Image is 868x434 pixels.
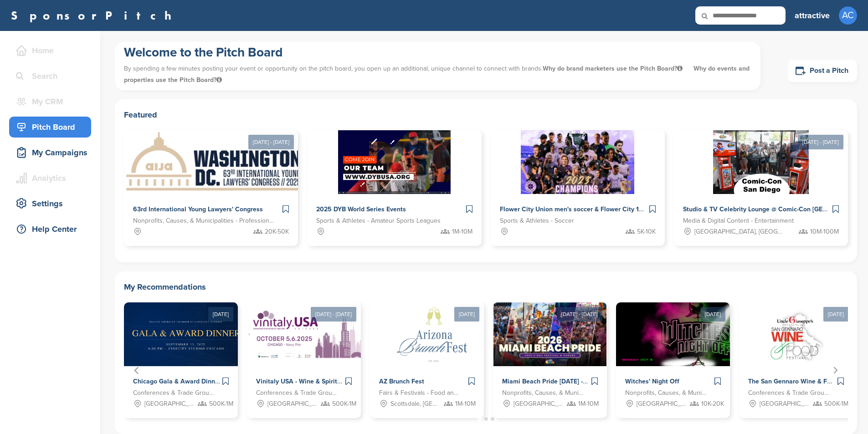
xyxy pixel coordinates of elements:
span: Flower City Union men's soccer & Flower City 1872 women's soccer [500,205,699,213]
span: Scottsdale, [GEOGRAPHIC_DATA] [390,399,442,409]
span: [GEOGRAPHIC_DATA], [GEOGRAPHIC_DATA] [144,399,195,409]
div: [DATE] [823,307,848,322]
ul: Select a slide to show [124,416,848,423]
div: Help Center [14,221,91,237]
span: 2025 DYB World Series Events [316,205,406,213]
div: 5 of 12 [616,302,730,418]
img: Sponsorpitch & [521,130,634,194]
img: Sponsorpitch & [713,130,809,194]
img: Sponsorpitch & [616,302,784,366]
button: Go to last slide [130,364,143,377]
a: My CRM [9,91,91,112]
button: Next slide [829,364,842,377]
span: [GEOGRAPHIC_DATA], [GEOGRAPHIC_DATA] [514,399,565,409]
span: Conferences & Trade Groups - Entertainment [748,388,830,398]
h2: Featured [124,108,848,121]
a: [DATE] - [DATE] Sponsorpitch & Vinitaly USA - Wine & Spirits Trade Show Conferences & Trade Group... [247,288,361,418]
div: My Campaigns [14,144,91,161]
img: Sponsorpitch & [338,130,451,194]
span: 20K-50K [265,227,289,237]
span: Fairs & Festivals - Food and Wine [379,388,461,398]
h3: attractive [795,9,830,22]
span: Conferences & Trade Groups - Politics [256,388,338,398]
div: [DATE] [454,307,479,322]
a: [DATE] - [DATE] Sponsorpitch & Miami Beach Pride [DATE] - Keep PRIDE Alive Nonprofits, Causes, & ... [493,288,607,418]
span: 63rd International Young Lawyers' Congress [133,205,263,213]
img: Sponsorpitch & [493,302,607,366]
button: Go to page 1 [477,417,482,422]
a: [DATE] Sponsorpitch & Chicago Gala & Award Dinner Conferences & Trade Groups - Politics [GEOGRAPH... [124,288,238,418]
span: 10M-100M [810,227,839,237]
span: 500K-1M [824,399,848,409]
div: 2 of 12 [247,302,361,418]
div: Search [14,68,91,84]
span: 10K-20K [701,399,724,409]
div: [DATE] [208,307,233,322]
div: My CRM [14,93,91,110]
img: Sponsorpitch & [247,302,389,366]
div: Home [14,42,91,59]
h1: Welcome to the Pitch Board [124,44,751,61]
span: 1M-10M [578,399,599,409]
span: Media & Digital Content - Entertainment [683,216,794,226]
span: Chicago Gala & Award Dinner [133,378,221,385]
span: Nonprofits, Causes, & Municipalities - Professional Development [133,216,275,226]
span: Sports & Athletes - Soccer [500,216,574,226]
span: 500K-1M [332,399,356,409]
div: [DATE] - [DATE] [798,135,843,149]
a: Pitch Board [9,117,91,138]
img: Sponsorpitch & [124,302,343,366]
span: [GEOGRAPHIC_DATA], [GEOGRAPHIC_DATA] [267,399,318,409]
a: SponsorPitch [11,10,177,21]
a: [DATE] Sponsorpitch & Witches' Night Off Nonprofits, Causes, & Municipalities - Health and Wellne... [616,288,730,418]
div: 3 of 12 [370,302,484,418]
span: 500K-1M [209,399,233,409]
span: Miami Beach Pride [DATE] - Keep PRIDE Alive [502,378,637,385]
span: [GEOGRAPHIC_DATA], [GEOGRAPHIC_DATA] [694,227,784,237]
a: [DATE] - [DATE] Sponsorpitch & Studio & TV Celebrity Lounge @ Comic-Con [GEOGRAPHIC_DATA]. Over 3... [674,116,848,246]
span: Vinitaly USA - Wine & Spirits Trade Show [256,378,376,385]
div: 4 of 12 [493,302,607,418]
span: Conferences & Trade Groups - Politics [133,388,215,398]
span: 5K-10K [637,227,656,237]
span: Witches' Night Off [625,378,679,385]
span: [GEOGRAPHIC_DATA], [GEOGRAPHIC_DATA] [760,399,811,409]
a: My Campaigns [9,142,91,163]
span: 1M-10M [455,399,476,409]
p: By spending a few minutes posting your event or opportunity on the pitch board, you open up an ad... [124,61,751,88]
a: attractive [795,5,830,26]
div: Pitch Board [14,119,91,135]
img: Sponsorpitch & [370,302,498,366]
a: Search [9,66,91,87]
div: 6 of 12 [739,302,853,418]
span: The San Gennaro Wine & Food Festival [748,378,863,385]
span: AC [839,6,857,25]
span: Sports & Athletes - Amateur Sports Leagues [316,216,441,226]
button: Go to page 2 [484,417,488,421]
a: Help Center [9,219,91,240]
a: [DATE] - [DATE] Sponsorpitch & 63rd International Young Lawyers' Congress Nonprofits, Causes, & M... [124,116,298,246]
a: Settings [9,193,91,214]
div: Analytics [14,170,91,186]
a: Analytics [9,168,91,189]
a: Sponsorpitch & Flower City Union men's soccer & Flower City 1872 women's soccer Sports & Athletes... [491,130,665,246]
a: Post a Pitch [788,60,857,82]
span: [GEOGRAPHIC_DATA], [GEOGRAPHIC_DATA] [637,399,688,409]
span: Nonprofits, Causes, & Municipalities - Health and Wellness [625,388,707,398]
a: [DATE] Sponsorpitch & AZ Brunch Fest Fairs & Festivals - Food and Wine Scottsdale, [GEOGRAPHIC_DA... [370,288,484,418]
img: Sponsorpitch & [760,302,832,366]
span: Nonprofits, Causes, & Municipalities - Diversity, Equity and Inclusion [502,388,584,398]
a: Sponsorpitch & 2025 DYB World Series Events Sports & Athletes - Amateur Sports Leagues 1M-10M [307,130,481,246]
div: [DATE] - [DATE] [557,307,602,322]
a: Home [9,40,91,61]
span: AZ Brunch Fest [379,378,424,385]
div: Settings [14,195,91,212]
h2: My Recommendations [124,281,848,293]
button: Go to page 3 [491,417,494,421]
div: 1 of 12 [124,302,238,418]
img: Sponsorpitch & [124,130,305,194]
span: Why do brand marketers use the Pitch Board? [543,65,684,72]
div: [DATE] [700,307,725,322]
div: [DATE] - [DATE] [248,135,294,149]
span: 1M-10M [452,227,473,237]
